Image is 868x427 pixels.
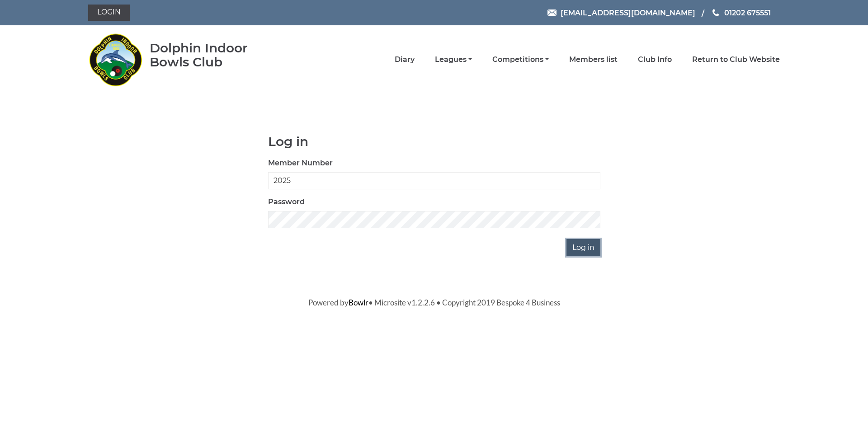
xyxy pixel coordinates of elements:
a: Members list [569,55,618,65]
a: Club Info [638,55,672,65]
input: Log in [566,239,600,256]
span: Powered by • Microsite v1.2.2.6 • Copyright 2019 Bespoke 4 Business [308,298,560,307]
a: Phone us 01202 675551 [711,7,771,19]
a: Email [EMAIL_ADDRESS][DOMAIN_NAME] [547,7,695,19]
img: Phone us [712,9,719,16]
a: Competitions [492,55,549,65]
a: Bowlr [349,298,368,307]
span: [EMAIL_ADDRESS][DOMAIN_NAME] [561,8,695,17]
label: Password [268,197,305,207]
div: Dolphin Indoor Bowls Club [150,41,277,69]
a: Login [88,5,130,21]
span: 01202 675551 [724,8,771,17]
a: Diary [395,55,415,65]
img: Dolphin Indoor Bowls Club [88,28,142,91]
label: Member Number [268,158,333,169]
h1: Log in [268,135,600,149]
a: Leagues [435,55,472,65]
a: Return to Club Website [692,55,780,65]
img: Email [547,9,557,16]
